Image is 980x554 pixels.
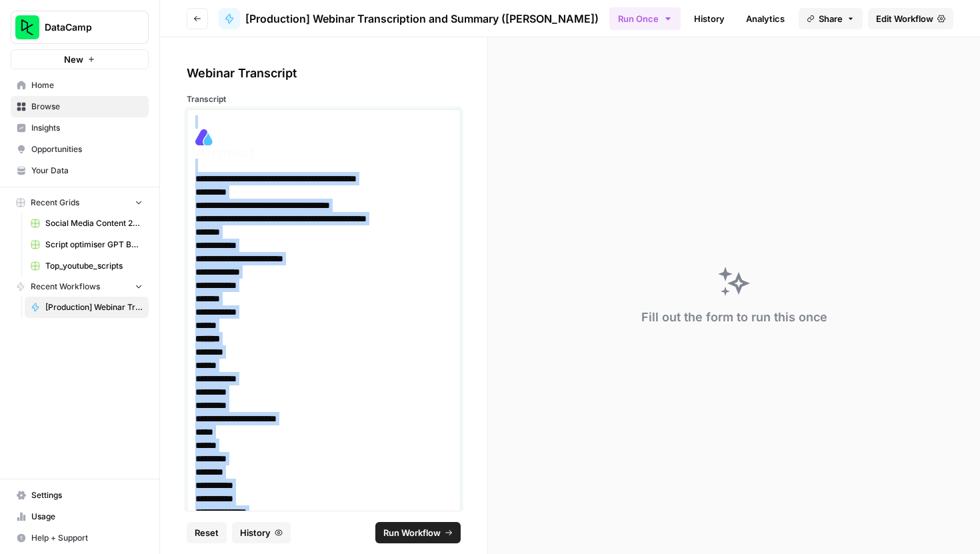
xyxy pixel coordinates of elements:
span: Share [819,12,843,25]
span: DataCamp [45,21,125,34]
button: Reset [187,522,227,543]
span: History [240,526,271,539]
button: Help + Support [11,527,149,549]
a: Social Media Content 2025 [25,213,149,234]
img: DataCamp Logo [15,15,39,39]
button: Run Once [609,7,681,30]
span: [Production] Webinar Transcription and Summary ([PERSON_NAME]) [45,301,143,313]
div: Webinar Transcript [187,64,461,83]
button: Recent Grids [11,193,149,213]
a: Settings [11,485,149,506]
a: Home [11,75,149,96]
span: Run Workflow [383,526,441,539]
label: Transcript [187,93,461,105]
a: Edit Workflow [868,8,953,29]
span: Settings [31,489,143,501]
a: Top_youtube_scripts [25,255,149,277]
span: Help + Support [31,532,143,544]
span: Recent Workflows [31,281,100,293]
span: Usage [31,511,143,523]
a: History [686,8,733,29]
span: Edit Workflow [876,12,933,25]
a: Your Data [11,160,149,181]
button: Run Workflow [375,522,461,543]
a: Usage [11,506,149,527]
button: Workspace: DataCamp [11,11,149,44]
button: History [232,522,291,543]
div: Fill out the form to run this once [641,308,827,327]
span: Social Media Content 2025 [45,217,143,229]
span: Script optimiser GPT Build V2 Grid [45,239,143,251]
a: Insights [11,117,149,139]
a: Opportunities [11,139,149,160]
button: Share [799,8,863,29]
a: Browse [11,96,149,117]
a: Script optimiser GPT Build V2 Grid [25,234,149,255]
a: [Production] Webinar Transcription and Summary ([PERSON_NAME]) [25,297,149,318]
span: Insights [31,122,143,134]
span: Opportunities [31,143,143,155]
button: New [11,49,149,69]
span: Reset [195,526,219,539]
a: Analytics [738,8,793,29]
span: New [64,53,83,66]
span: Browse [31,101,143,113]
span: Recent Grids [31,197,79,209]
span: Your Data [31,165,143,177]
a: [Production] Webinar Transcription and Summary ([PERSON_NAME]) [219,8,599,29]
span: [Production] Webinar Transcription and Summary ([PERSON_NAME]) [245,11,599,27]
span: Top_youtube_scripts [45,260,143,272]
button: Recent Workflows [11,277,149,297]
span: Home [31,79,143,91]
